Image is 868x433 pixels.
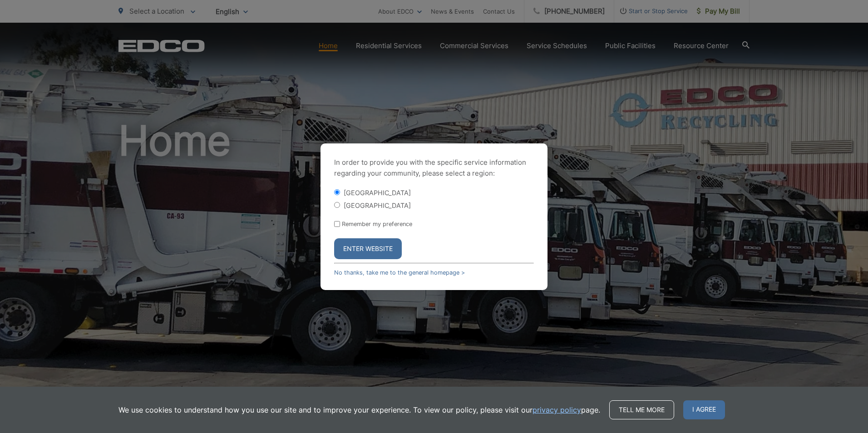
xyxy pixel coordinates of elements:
a: Tell me more [609,400,674,419]
label: [GEOGRAPHIC_DATA] [344,189,411,197]
p: We use cookies to understand how you use our site and to improve your experience. To view our pol... [118,404,600,415]
a: No thanks, take me to the general homepage > [334,269,465,276]
p: In order to provide you with the specific service information regarding your community, please se... [334,157,534,179]
label: Remember my preference [342,221,412,227]
button: Enter Website [334,238,402,259]
label: [GEOGRAPHIC_DATA] [344,202,411,209]
a: privacy policy [533,404,581,415]
span: I agree [683,400,725,419]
